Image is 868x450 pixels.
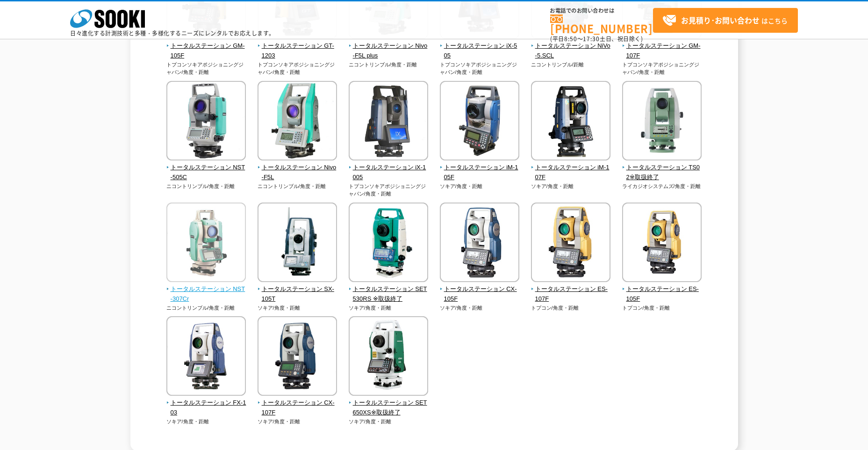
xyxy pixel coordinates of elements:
span: トータルステーション NST-505C [166,163,246,182]
span: トータルステーション GM-105F [166,41,246,61]
p: ソキア/角度・距離 [531,182,611,190]
a: トータルステーション SX-105T [258,276,337,304]
a: トータルステーション NST-505C [166,154,246,182]
img: トータルステーション Nivo-F5L [258,81,337,163]
p: ソキア/角度・距離 [349,418,429,426]
p: 日々進化する計測技術と多種・多様化するニーズにレンタルでお応えします。 [70,30,275,36]
span: トータルステーション GM-107F [622,41,702,61]
span: トータルステーション GT-1203 [258,41,337,61]
span: トータルステーション TS02※取扱終了 [622,163,702,182]
a: トータルステーション iM-105F [440,154,520,182]
p: トプコンソキアポジショニングジャパン/角度・距離 [440,61,520,76]
img: トータルステーション FX-103 [166,316,246,398]
a: トータルステーション ES-105F [622,276,702,304]
span: トータルステーション CX-105F [440,284,520,304]
a: トータルステーション Nivo-F5L plus [349,32,429,60]
img: トータルステーション NST-307Cr [166,203,246,284]
img: トータルステーション CX-105F [440,203,519,284]
span: トータルステーション NiVo-5.SCL [531,41,611,61]
span: 17:30 [583,35,600,43]
img: トータルステーション iM-107F [531,81,610,163]
p: トプコンソキアポジショニングジャパン/角度・距離 [622,61,702,76]
p: トプコンソキアポジショニングジャパン/角度・距離 [258,61,337,76]
span: トータルステーション Nivo-F5L plus [349,41,429,61]
span: トータルステーション ES-107F [531,284,611,304]
p: ニコントリンブル/角度・距離 [258,182,337,190]
span: トータルステーション iX-1005 [349,163,429,182]
span: トータルステーション SET530RS ※取扱終了 [349,284,429,304]
a: トータルステーション GM-107F [622,32,702,60]
span: トータルステーション SET650XS※取扱終了 [349,398,429,418]
a: トータルステーション SET650XS※取扱終了 [349,389,429,417]
a: トータルステーション iM-107F [531,154,611,182]
p: ソキア/角度・距離 [258,304,337,312]
a: トータルステーション SET530RS ※取扱終了 [349,276,429,304]
img: トータルステーション SET530RS ※取扱終了 [349,203,428,284]
span: トータルステーション CX-107F [258,398,337,418]
strong: お見積り･お問い合わせ [681,15,760,26]
p: ソキア/角度・距離 [258,418,337,426]
img: トータルステーション iM-105F [440,81,519,163]
span: トータルステーション iM-107F [531,163,611,182]
a: トータルステーション ES-107F [531,276,611,304]
a: トータルステーション CX-107F [258,389,337,417]
a: お見積り･お問い合わせはこちら [653,8,798,33]
span: トータルステーション NST-307Cr [166,284,246,304]
a: トータルステーション GT-1203 [258,32,337,60]
p: トプコンソキアポジショニングジャパン/角度・距離 [349,182,429,198]
span: トータルステーション FX-103 [166,398,246,418]
img: トータルステーション TS02※取扱終了 [622,81,702,163]
a: トータルステーション GM-105F [166,32,246,60]
span: お電話でのお問い合わせは [550,8,653,14]
p: トプコン/角度・距離 [531,304,611,312]
span: トータルステーション iX-505 [440,41,520,61]
p: ソキア/角度・距離 [166,418,246,426]
p: トプコン/角度・距離 [622,304,702,312]
a: トータルステーション CX-105F [440,276,520,304]
img: トータルステーション SET650XS※取扱終了 [349,316,428,398]
a: トータルステーション iX-505 [440,32,520,60]
p: ニコントリンブル/角度・距離 [166,182,246,190]
p: トプコンソキアポジショニングジャパン/角度・距離 [166,61,246,76]
p: ニコントリンブル/距離 [531,61,611,69]
img: トータルステーション SX-105T [258,203,337,284]
a: トータルステーション TS02※取扱終了 [622,154,702,182]
p: ニコントリンブル/角度・距離 [349,61,429,69]
span: はこちら [662,14,788,28]
img: トータルステーション ES-107F [531,203,610,284]
a: トータルステーション NST-307Cr [166,276,246,304]
p: ソキア/角度・距離 [440,182,520,190]
span: (平日 ～ 土日、祝日除く) [550,35,643,43]
span: トータルステーション ES-105F [622,284,702,304]
a: トータルステーション Nivo-F5L [258,154,337,182]
a: トータルステーション iX-1005 [349,154,429,182]
a: [PHONE_NUMBER] [550,15,653,34]
img: トータルステーション ES-105F [622,203,702,284]
img: トータルステーション CX-107F [258,316,337,398]
span: トータルステーション SX-105T [258,284,337,304]
span: トータルステーション iM-105F [440,163,520,182]
span: トータルステーション Nivo-F5L [258,163,337,182]
img: トータルステーション NST-505C [166,81,246,163]
p: ソキア/角度・距離 [440,304,520,312]
span: 8:50 [564,35,577,43]
img: トータルステーション iX-1005 [349,81,428,163]
p: ニコントリンブル/角度・距離 [166,304,246,312]
p: ソキア/角度・距離 [349,304,429,312]
a: トータルステーション FX-103 [166,389,246,417]
p: ライカジオシステムズ/角度・距離 [622,182,702,190]
a: トータルステーション NiVo-5.SCL [531,32,611,60]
